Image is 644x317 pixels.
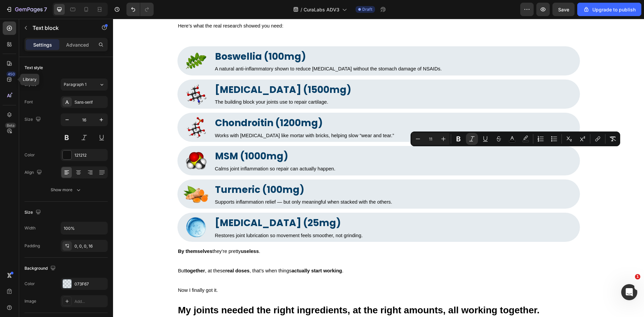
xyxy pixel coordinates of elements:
[126,3,154,16] div: Undo/Redo
[66,41,89,48] p: Advanced
[74,243,106,249] div: 0, 0, 0, 16
[3,3,50,16] button: 7
[621,284,637,300] iframe: Intercom live chat
[44,5,47,13] p: 7
[74,299,106,305] div: Add...
[113,19,644,317] iframe: Design area
[178,249,229,255] strong: actually start working
[74,152,106,158] div: 121212
[72,249,92,255] strong: together
[128,230,146,235] strong: useless
[24,184,108,196] button: Show more
[24,298,36,304] div: Image
[24,168,43,177] div: Align
[112,249,137,255] strong: real doses
[24,281,35,287] div: Color
[6,71,16,77] div: 450
[24,82,36,88] div: Styles
[24,115,42,124] div: Size
[577,3,641,16] button: Upgrade to publish
[24,99,33,105] div: Font
[61,78,108,91] button: Paragraph 1
[64,82,87,88] span: Paragraph 1
[583,6,636,13] div: Upgrade to publish
[24,208,42,217] div: Size
[74,281,106,287] div: 073F67
[304,6,339,13] span: CuraLabs ADV3
[61,222,107,234] input: Auto
[411,131,620,146] div: Editor contextual toolbar
[65,286,427,297] span: My joints needed the right ingredients, at the right amounts, all working together.
[558,7,569,12] span: Save
[552,3,575,16] button: Save
[362,6,372,12] span: Draft
[24,243,40,249] div: Padding
[33,41,52,48] p: Settings
[635,274,640,279] span: 1
[24,65,43,71] div: Text style
[65,269,105,274] span: Now I finally got it.
[24,152,35,158] div: Color
[65,249,230,255] span: But , at these , that’s when things .
[51,187,82,193] div: Show more
[33,24,90,32] p: Text block
[24,264,57,273] div: Background
[301,6,302,13] span: /
[24,225,36,231] div: Width
[74,99,106,105] div: Sans-serif
[5,123,16,128] div: Beta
